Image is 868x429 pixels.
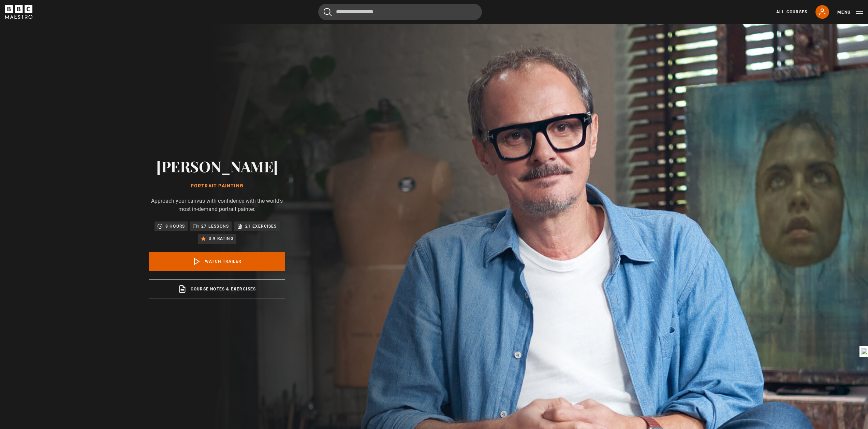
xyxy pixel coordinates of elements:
button: Submit the search query [324,8,332,16]
p: 27 lessons [201,223,229,230]
a: All Courses [776,9,807,15]
button: Toggle navigation [837,9,863,16]
a: Course notes & exercises [149,279,285,299]
p: 21 exercises [245,223,277,230]
svg: BBC Maestro [5,5,32,19]
p: 8 hours [165,223,185,230]
h2: [PERSON_NAME] [149,157,285,175]
a: Watch Trailer [149,252,285,271]
p: Approach your canvas with confidence with the world's most in-demand portrait painter. [149,197,285,213]
h1: Portrait Painting [149,183,285,189]
p: 3.9 rating [209,235,234,242]
input: Search [318,4,482,20]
